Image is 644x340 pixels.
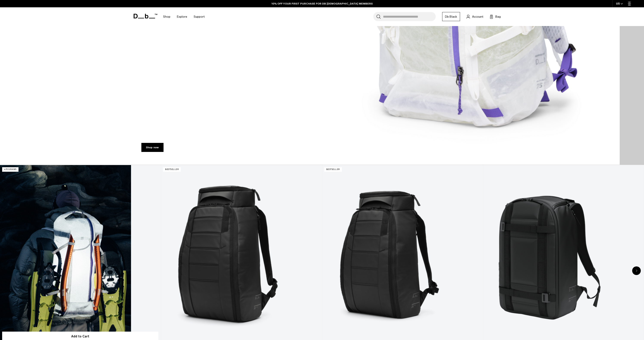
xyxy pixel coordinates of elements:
button: Bag [490,14,501,19]
a: Explore [177,9,187,24]
nav: Main Navigation [160,7,208,26]
a: Support [194,9,205,24]
a: 10% OFF YOUR FIRST PURCHASE FOR DB [DEMOGRAPHIC_DATA] MEMBERS [272,2,373,6]
p: Bestseller [324,167,342,172]
a: Db Black [442,12,460,21]
span: Account [472,14,483,19]
p: Bestseller [163,167,181,172]
p: 470 grams [2,167,19,172]
a: Account [466,14,483,19]
div: Next slide [632,266,641,275]
a: Shop [163,9,170,24]
span: Bag [495,14,501,19]
a: Shop now [141,143,164,152]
